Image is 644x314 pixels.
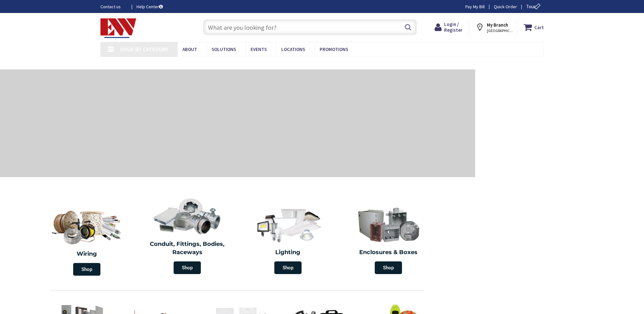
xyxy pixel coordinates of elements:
span: Solutions [212,46,236,52]
span: [GEOGRAPHIC_DATA], [GEOGRAPHIC_DATA] [487,28,514,33]
a: Pay My Bill [465,3,485,10]
img: Electrical Wholesalers, Inc. [100,18,137,38]
span: Locations [281,46,305,52]
a: Wiring Shop [36,203,137,279]
a: Lighting Shop [239,203,337,277]
strong: Cart [534,22,544,33]
h2: Wiring [40,250,134,258]
a: Cart [524,22,544,33]
a: Conduit, Fittings, Bodies, Raceways Shop [139,195,236,277]
a: Enclosures & Boxes Shop [340,203,437,277]
span: Shop [274,261,302,274]
a: Help Center [137,3,163,10]
div: My Branch [GEOGRAPHIC_DATA], [GEOGRAPHIC_DATA] [475,22,511,33]
h2: Enclosures & Boxes [343,248,434,257]
span: Login / Register [444,21,462,33]
span: Shop [174,261,201,274]
h2: Lighting [242,248,334,257]
a: Contact us [100,3,126,10]
strong: My Branch [487,22,508,28]
span: Shop By Category [120,46,169,53]
span: Events [251,46,267,52]
input: What are you looking for? [203,19,417,35]
a: Login / Register [435,22,462,33]
span: Shop [375,261,402,274]
h2: Conduit, Fittings, Bodies, Raceways [142,240,233,256]
span: Shop [73,263,100,276]
span: About [182,46,197,52]
a: Quick Order [494,3,517,10]
span: Promotions [320,46,348,52]
span: Tour [526,3,542,10]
